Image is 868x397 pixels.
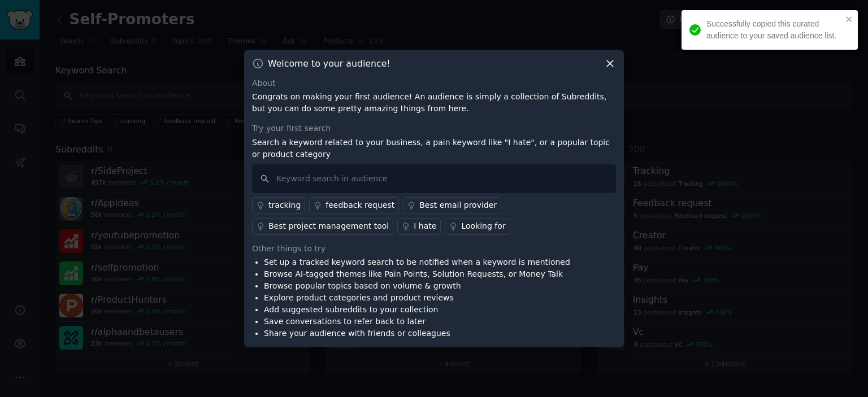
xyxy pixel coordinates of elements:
[268,220,389,232] div: Best project management tool
[252,243,616,255] div: Other things to try
[264,292,570,304] li: Explore product categories and product reviews
[264,328,570,339] li: Share your audience with friends or colleagues
[252,137,616,160] p: Search a keyword related to your business, a pain keyword like "I hate", or a popular topic or pr...
[414,220,436,232] div: I hate
[325,199,394,211] div: feedback request
[252,197,305,214] a: tracking
[461,220,505,232] div: Looking for
[252,218,393,235] a: Best project management tool
[268,58,390,69] h3: Welcome to your audience!
[445,218,510,235] a: Looking for
[264,256,570,268] li: Set up a tracked keyword search to be notified when a keyword is mentioned
[252,91,616,115] p: Congrats on making your first audience! An audience is simply a collection of Subreddits, but you...
[268,199,301,211] div: tracking
[264,280,570,292] li: Browse popular topics based on volume & growth
[403,197,501,214] a: Best email provider
[264,268,570,280] li: Browse AI-tagged themes like Pain Points, Solution Requests, or Money Talk
[252,123,616,134] div: Try your first search
[309,197,399,214] a: feedback request
[419,199,497,211] div: Best email provider
[252,164,616,193] input: Keyword search in audience
[252,77,616,89] div: About
[397,218,441,235] a: I hate
[845,15,853,24] button: close
[264,316,570,328] li: Save conversations to refer back to later
[264,304,570,316] li: Add suggested subreddits to your collection
[706,18,842,42] div: Successfully copied this curated audience to your saved audience list.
